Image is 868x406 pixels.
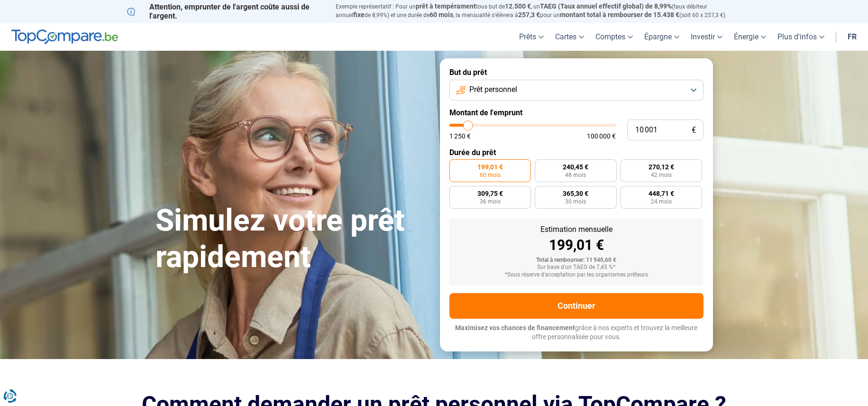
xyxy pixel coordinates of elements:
div: 199,01 € [457,238,696,252]
span: 240,45 € [563,164,588,170]
a: Plus d'infos [772,23,830,51]
span: Prêt personnel [469,84,517,95]
span: 257,3 € [518,11,540,18]
span: 100 000 € [587,133,616,139]
label: But du prêt [449,68,704,77]
label: Durée du prêt [449,148,704,157]
span: 60 mois [480,172,501,178]
span: 48 mois [565,172,586,178]
a: Prêts [513,23,549,51]
span: fixe [353,11,365,18]
img: TopCompare [11,29,118,45]
h1: Simulez votre prêt rapidement [155,203,429,276]
a: Énergie [728,23,772,51]
a: fr [842,23,862,51]
span: prêt à tempérament [416,2,476,10]
button: Prêt personnel [449,80,704,101]
span: 12.500 € [505,2,531,10]
span: 1 250 € [449,133,471,139]
p: Attention, emprunter de l'argent coûte aussi de l'argent. [127,2,324,20]
span: Maximisez vos chances de financement [455,324,575,332]
span: 199,01 € [477,164,503,170]
span: 448,71 € [649,190,674,197]
span: 270,12 € [649,164,674,170]
span: montant total à rembourser de 15.438 € [560,11,679,18]
p: grâce à nos experts et trouvez la meilleure offre personnalisée pour vous. [449,323,704,342]
a: Investir [685,23,728,51]
a: Cartes [549,23,590,51]
div: Sur base d'un TAEG de 7,45 %* [457,264,696,271]
div: *Sous réserve d'acceptation par les organismes prêteurs [457,272,696,278]
div: Total à rembourser: 11 940,60 € [457,257,696,264]
span: 60 mois [429,11,453,18]
span: 309,75 € [477,190,503,197]
span: 42 mois [651,172,672,178]
span: 365,30 € [563,190,588,197]
button: Continuer [449,293,704,319]
span: 30 mois [565,199,586,204]
span: 36 mois [480,199,501,204]
p: Exemple représentatif : Pour un tous but de , un (taux débiteur annuel de 8,99%) et une durée de ... [336,2,741,19]
a: Épargne [639,23,685,51]
span: 24 mois [651,199,672,204]
a: Comptes [590,23,639,51]
label: Montant de l'emprunt [449,108,704,117]
div: Estimation mensuelle [457,226,696,233]
span: TAEG (Taux annuel effectif global) de 8,99% [540,2,672,10]
span: € [692,126,696,134]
